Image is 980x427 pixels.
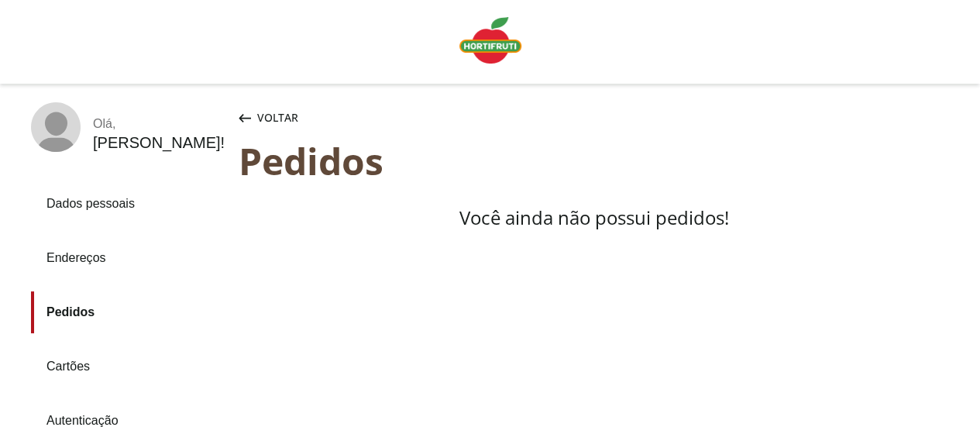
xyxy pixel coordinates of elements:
a: Logo [453,11,528,73]
div: Pedidos [239,139,949,182]
span: Você ainda não possui pedidos! [459,205,729,230]
div: [PERSON_NAME] ! [93,134,225,152]
a: Endereços [31,237,226,279]
span: Voltar [257,110,298,126]
div: Olá , [93,117,225,131]
a: Cartões [31,346,226,387]
button: Voltar [236,102,301,133]
a: Pedidos [31,291,226,333]
img: Logo [459,17,521,64]
a: Dados pessoais [31,183,226,225]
